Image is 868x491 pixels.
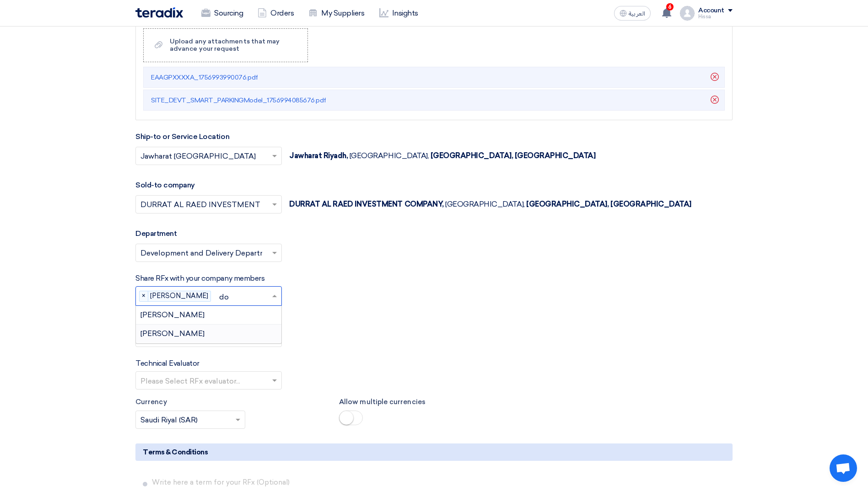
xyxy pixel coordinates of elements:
[135,273,264,284] label: Share RFx with your company members
[151,74,258,81] span: EAAGPXXXXA_1756993990076.pdf
[170,38,298,53] div: Upload any attachments that may advance your request
[140,329,205,338] span: [PERSON_NAME]
[135,397,325,407] label: Currency
[614,6,651,21] button: العربية
[666,3,674,11] span: 6
[135,7,183,18] img: Teradix logo
[250,3,301,23] a: Orders
[339,397,529,407] label: Allow multiple currencies
[301,3,372,23] a: My Suppliers
[151,96,326,104] span: SITE_DEVT_SMART_PARKINGModel_1756994085676.pdf
[289,151,348,160] span: Jawharat Riyadh,
[135,443,733,461] h5: Terms & Conditions
[445,200,524,208] span: [GEOGRAPHIC_DATA],
[152,474,729,491] input: Write here a term for your RFx (Optional)
[135,131,229,142] label: Ship-to or Service Location
[135,358,199,369] label: Technical Evaluator
[135,228,177,239] label: Department
[629,11,645,17] span: العربية
[194,3,250,23] a: Sourcing
[140,310,205,319] span: [PERSON_NAME]
[289,200,444,208] span: DURRAT AL RAED INVESTMENT COMPANY,
[680,6,695,21] img: profile_test.png
[140,291,148,301] span: ×
[431,151,596,160] span: [GEOGRAPHIC_DATA], [GEOGRAPHIC_DATA]
[526,200,691,208] span: [GEOGRAPHIC_DATA], [GEOGRAPHIC_DATA]
[150,291,210,301] span: [PERSON_NAME]
[350,151,429,160] span: [GEOGRAPHIC_DATA],
[151,95,326,106] a: SITE_DEVT_SMART_PARKINGModel_1756994085676.pdf
[698,14,733,19] div: Hissa
[830,454,857,482] div: Open chat
[151,72,258,83] a: EAAGPXXXXA_1756993990076.pdf
[135,180,195,191] label: Sold-to company
[698,7,724,15] div: Account
[372,3,426,23] a: Insights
